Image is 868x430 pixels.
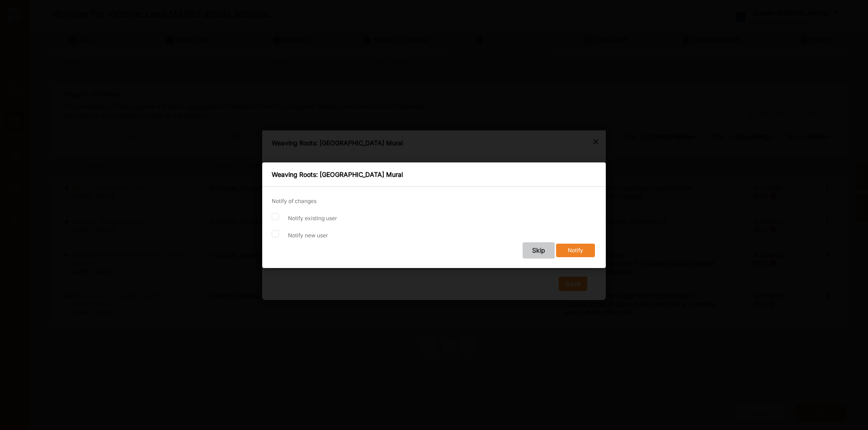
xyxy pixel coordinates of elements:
[288,231,328,239] label: Notify new user
[272,197,316,205] label: Notify of changes
[288,214,337,222] label: Notify existing user
[523,242,555,259] button: Skip
[262,162,606,187] div: Weaving Roots: [GEOGRAPHIC_DATA] Mural
[556,243,595,257] button: Notify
